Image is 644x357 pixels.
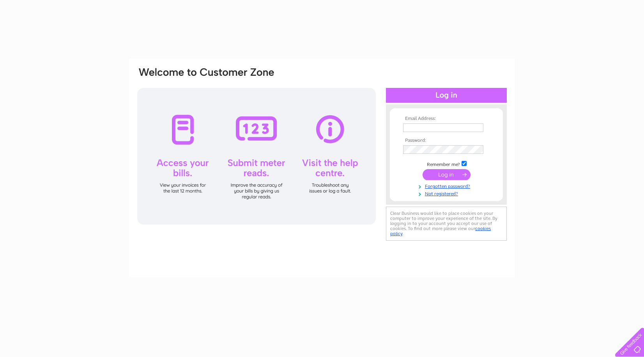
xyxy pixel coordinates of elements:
[423,169,471,180] input: Submit
[390,226,491,236] a: cookies policy
[401,138,492,143] th: Password:
[401,160,492,168] td: Remember me?
[403,189,492,197] a: Not registered?
[386,207,507,241] div: Clear Business would like to place cookies on your computer to improve your experience of the sit...
[401,116,492,121] th: Email Address:
[403,182,492,189] a: Forgotten password?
